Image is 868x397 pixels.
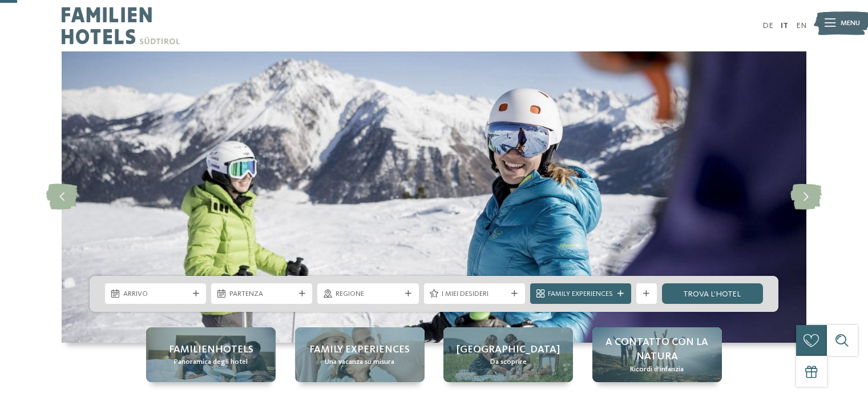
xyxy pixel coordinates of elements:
[592,327,722,382] a: Hotel sulle piste da sci per bambini: divertimento senza confini A contatto con la natura Ricordi...
[796,22,806,30] a: EN
[325,357,394,367] span: Una vacanza su misura
[443,327,573,382] a: Hotel sulle piste da sci per bambini: divertimento senza confini [GEOGRAPHIC_DATA] Da scoprire
[603,335,712,364] span: A contatto con la natura
[762,22,773,30] a: DE
[309,343,410,357] span: Family experiences
[62,51,806,343] img: Hotel sulle piste da sci per bambini: divertimento senza confini
[229,289,294,299] span: Partenza
[781,22,788,30] a: IT
[548,289,613,299] span: Family Experiences
[841,18,860,29] span: Menu
[174,357,248,367] span: Panoramica degli hotel
[457,343,560,357] span: [GEOGRAPHIC_DATA]
[442,289,507,299] span: I miei desideri
[336,289,401,299] span: Regione
[169,343,253,357] span: Familienhotels
[295,327,425,382] a: Hotel sulle piste da sci per bambini: divertimento senza confini Family experiences Una vacanza s...
[630,364,684,375] span: Ricordi d’infanzia
[146,327,276,382] a: Hotel sulle piste da sci per bambini: divertimento senza confini Familienhotels Panoramica degli ...
[123,289,188,299] span: Arrivo
[662,283,763,304] a: trova l’hotel
[490,357,527,367] span: Da scoprire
